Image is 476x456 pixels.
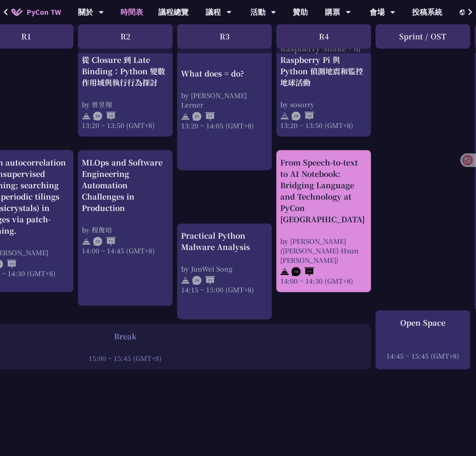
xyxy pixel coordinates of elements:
[82,43,169,130] a: 從 Closure 到 Late Binding：Python 變數作用域與執行行為探討 by 曾昱翔 13:20 ~ 13:50 (GMT+8)
[280,112,289,121] img: svg+xml;base64,PHN2ZyB4bWxucz0iaHR0cDovL3d3dy53My5vcmcvMjAwMC9zdmciIHdpZHRoPSIyNCIgaGVpZ2h0PSIyNC...
[82,157,169,214] div: MLOps and Software Engineering Automation Challenges in Production
[82,121,169,130] div: 13:20 ~ 13:50 (GMT+8)
[93,112,116,121] img: ZHZH.38617ef.svg
[177,24,272,49] div: R3
[280,157,367,225] div: From Speech-to-text to AI Notebook: Bridging Language and Technology at PyCon [GEOGRAPHIC_DATA]
[379,317,467,363] a: Open Space 14:45 ~ 15:45 (GMT+8)
[181,68,268,80] div: What does = do?
[181,112,190,121] img: svg+xml;base64,PHN2ZyB4bWxucz0iaHR0cDovL3d3dy53My5vcmcvMjAwMC9zdmciIHdpZHRoPSIyNCIgaGVpZ2h0PSIyNC...
[78,24,173,49] div: R2
[280,43,367,89] div: Raspberry Shake - 用 Raspberry Pi 與 Python 偵測地震和監控地球活動
[82,112,91,121] img: svg+xml;base64,PHN2ZyB4bWxucz0iaHR0cDovL3d3dy53My5vcmcvMjAwMC9zdmciIHdpZHRoPSIyNCIgaGVpZ2h0PSIyNC...
[82,237,91,246] img: svg+xml;base64,PHN2ZyB4bWxucz0iaHR0cDovL3d3dy53My5vcmcvMjAwMC9zdmciIHdpZHRoPSIyNCIgaGVpZ2h0PSIyNC...
[292,112,314,121] img: ZHZH.38617ef.svg
[192,276,215,285] img: ZHEN.371966e.svg
[181,285,268,295] div: 14:15 ~ 15:00 (GMT+8)
[280,276,367,286] div: 14:00 ~ 14:30 (GMT+8)
[181,264,268,274] div: by JunWei Song
[280,157,367,286] a: From Speech-to-text to AI Notebook: Bridging Language and Technology at PyCon [GEOGRAPHIC_DATA] b...
[280,237,367,265] div: by [PERSON_NAME]([PERSON_NAME]-Hsun [PERSON_NAME])
[379,317,467,329] div: Open Space
[181,91,268,110] div: by [PERSON_NAME] Lerner
[280,100,367,109] div: by sosorry
[82,55,169,89] div: 從 Closure 到 Late Binding：Python 變數作用域與執行行為探討
[82,225,169,235] div: by 程俊培
[181,276,190,285] img: svg+xml;base64,PHN2ZyB4bWxucz0iaHR0cDovL3d3dy53My5vcmcvMjAwMC9zdmciIHdpZHRoPSIyNCIgaGVpZ2h0PSIyNC...
[280,267,289,276] img: svg+xml;base64,PHN2ZyB4bWxucz0iaHR0cDovL3d3dy53My5vcmcvMjAwMC9zdmciIHdpZHRoPSIyNCIgaGVpZ2h0PSIyNC...
[460,9,467,15] img: Locale Icon
[379,351,467,361] div: 14:45 ~ 15:45 (GMT+8)
[280,43,367,130] a: Raspberry Shake - 用 Raspberry Pi 與 Python 偵測地震和監控地球活動 by sosorry 13:20 ~ 13:50 (GMT+8)
[292,267,314,276] img: ZHEN.371966e.svg
[4,3,69,22] a: PyCon TW
[181,121,268,131] div: 13:20 ~ 14:05 (GMT+8)
[27,6,61,18] span: PyCon TW
[82,157,169,300] a: MLOps and Software Engineering Automation Challenges in Production by 程俊培 14:00 ~ 14:45 (GMT+8)
[181,43,268,164] a: What does = do? by [PERSON_NAME] Lerner 13:20 ~ 14:05 (GMT+8)
[276,24,371,49] div: R4
[181,230,268,313] a: Practical Python Malware Analysis by JunWei Song 14:15 ~ 15:00 (GMT+8)
[280,121,367,130] div: 13:20 ~ 13:50 (GMT+8)
[11,8,23,16] img: Home icon of PyCon TW 2025
[192,112,215,121] img: ENEN.5a408d1.svg
[181,230,268,253] div: Practical Python Malware Analysis
[82,246,169,256] div: 14:00 ~ 14:45 (GMT+8)
[82,100,169,109] div: by 曾昱翔
[93,237,116,246] img: ZHEN.371966e.svg
[376,24,470,49] div: Sprint / OST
